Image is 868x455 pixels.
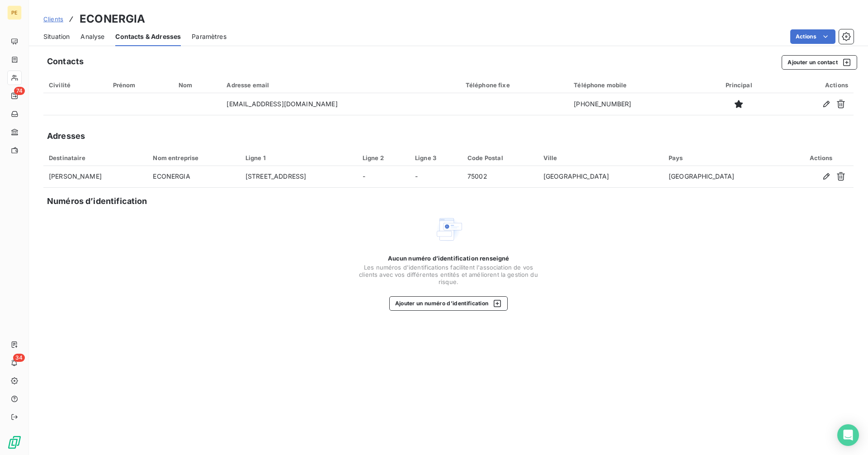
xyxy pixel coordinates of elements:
div: Prénom [113,81,168,89]
div: Ligne 3 [415,154,457,161]
div: Nom [179,81,216,89]
div: Open Intercom Messenger [837,424,859,446]
div: Nom entreprise [153,154,234,161]
div: Actions [794,154,848,161]
td: - [410,166,462,188]
div: Ligne 2 [363,154,404,161]
div: Téléphone mobile [574,81,697,89]
span: Analyse [80,32,104,41]
td: [PERSON_NAME] [43,166,147,188]
span: Contacts & Adresses [115,32,181,41]
h5: Contacts [47,55,84,68]
td: [GEOGRAPHIC_DATA] [538,166,663,188]
button: Ajouter un contact [782,55,857,70]
span: Aucun numéro d’identification renseigné [388,255,509,262]
span: Paramètres [192,32,226,41]
span: 74 [14,87,25,95]
td: [GEOGRAPHIC_DATA] [663,166,788,188]
div: Destinataire [49,154,142,161]
div: Adresse email [226,81,454,89]
h3: ECONERGIA [80,11,145,27]
span: Clients [43,15,63,23]
a: 74 [7,89,21,103]
img: Logo LeanPay [7,435,22,450]
td: ECONERGIA [147,166,240,188]
td: 75002 [462,166,538,188]
div: Civilité [49,81,102,89]
div: Ligne 1 [245,154,352,161]
h5: Adresses [47,130,85,142]
span: Situation [43,32,70,41]
td: [PHONE_NUMBER] [568,93,702,115]
div: Ville [543,154,658,161]
div: Pays [669,154,783,161]
td: [STREET_ADDRESS] [240,166,357,188]
div: PE [7,5,22,20]
img: Empty state [434,215,463,244]
span: Les numéros d'identifications facilitent l'association de vos clients avec vos différentes entité... [358,264,539,285]
button: Actions [790,29,835,44]
div: Principal [708,81,770,89]
button: Ajouter un numéro d’identification [389,296,508,311]
div: Actions [781,81,848,89]
div: Code Postal [467,154,533,161]
span: 34 [13,354,25,362]
div: Téléphone fixe [466,81,563,89]
h5: Numéros d’identification [47,195,147,208]
a: Clients [43,14,63,24]
td: - [357,166,410,188]
td: [EMAIL_ADDRESS][DOMAIN_NAME] [221,93,460,115]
